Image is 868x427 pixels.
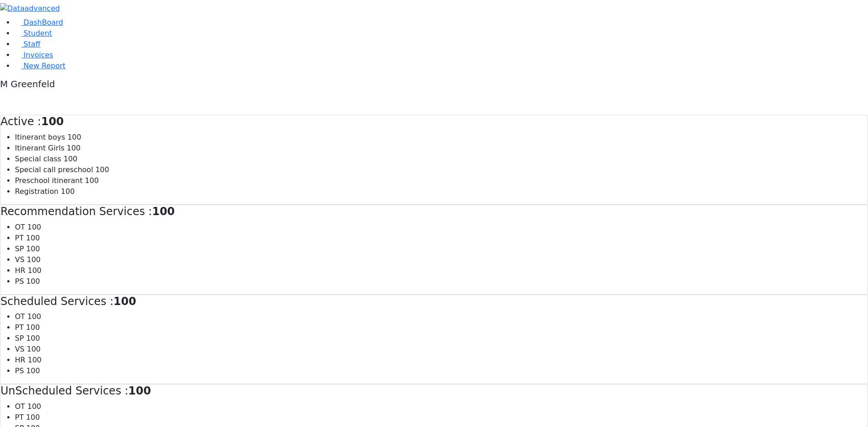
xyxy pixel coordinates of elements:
a: Student [14,29,52,38]
span: New Report [24,61,66,70]
span: SP [15,244,24,253]
span: 100 [85,176,99,185]
span: 100 [61,187,75,196]
span: SP [15,334,24,343]
span: Itinerant Girls [15,144,65,152]
span: HR [15,356,25,364]
span: 100 [67,144,81,152]
span: 100 [26,323,40,332]
span: OT [15,223,25,231]
span: 100 [26,413,40,422]
span: Itinerant boys [15,133,65,141]
span: OT [15,312,25,321]
strong: 100 [152,205,175,218]
span: 100 [26,277,40,286]
span: 100 [26,366,40,375]
span: 100 [26,244,40,253]
h4: Active : [0,115,868,128]
span: Special call preschool [15,165,93,174]
span: OT [15,402,25,411]
span: DashBoard [24,18,63,27]
span: HR [15,266,25,275]
a: New Report [14,61,66,70]
strong: 100 [113,295,136,308]
span: 100 [64,155,78,163]
span: VS [15,345,24,353]
span: Invoices [24,51,53,59]
span: Student [24,29,52,38]
strong: 100 [41,115,64,128]
span: VS [15,255,24,264]
span: Registration [15,187,58,196]
span: 100 [26,334,40,343]
span: 100 [27,345,41,353]
span: 100 [28,266,42,275]
h4: Scheduled Services : [0,295,868,308]
a: DashBoard [14,18,63,27]
span: 100 [27,402,41,411]
span: PS [15,277,24,286]
span: 100 [28,356,42,364]
h4: Recommendation Services : [0,205,868,218]
h4: UnScheduled Services : [0,385,868,398]
span: PT [15,323,24,332]
a: Staff [14,40,40,48]
span: 100 [27,255,41,264]
span: Special class [15,155,61,163]
span: PT [15,234,24,242]
span: 100 [95,165,109,174]
span: 100 [67,133,81,141]
span: 100 [27,223,41,231]
span: Staff [24,40,40,48]
span: Preschool itinerant [15,176,83,185]
span: 100 [26,234,40,242]
strong: 100 [128,385,151,397]
span: PT [15,413,24,422]
span: PS [15,366,24,375]
span: 100 [27,312,41,321]
a: Invoices [14,51,53,59]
